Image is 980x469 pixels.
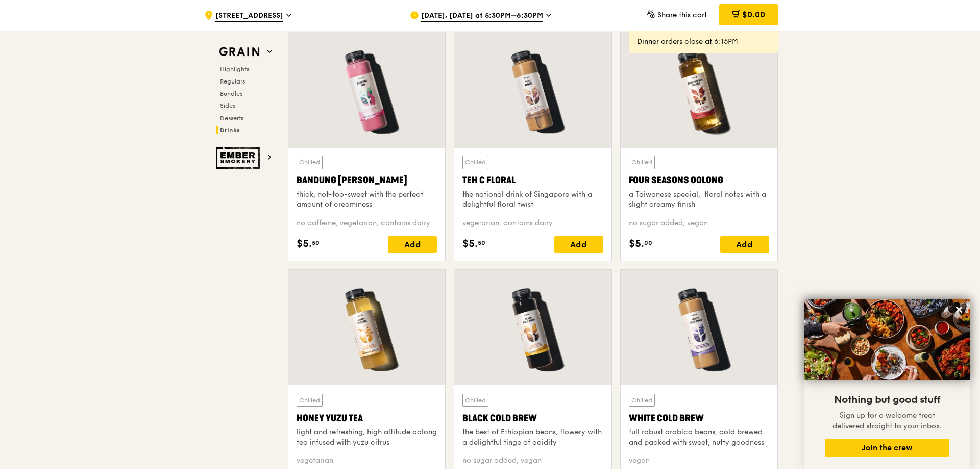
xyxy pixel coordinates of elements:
span: $0.00 [742,10,765,19]
div: no sugar added, vegan [629,218,769,228]
div: vegetarian, contains dairy [462,218,603,228]
div: thick, not-too-sweet with the perfect amount of creaminess [297,189,437,210]
div: no caffeine, vegetarian, contains dairy [297,218,437,228]
span: 50 [312,239,320,247]
img: DSC07876-Edit02-Large.jpeg [804,299,970,380]
span: $5. [462,236,478,252]
span: 50 [478,239,485,247]
div: Chilled [462,156,488,169]
span: $5. [629,236,644,252]
span: Bundles [220,90,242,97]
div: light and refreshing, high altitude oolong tea infused with yuzu citrus [297,427,437,448]
button: Close [951,301,967,318]
div: no sugar added, vegan [462,456,603,466]
div: vegetarian [297,456,437,466]
div: Bandung [PERSON_NAME] [297,173,437,187]
div: vegan [629,456,769,466]
div: Add [554,236,603,253]
span: 00 [644,239,652,247]
div: Honey Yuzu Tea [297,411,437,425]
span: Share this cart [657,11,707,19]
div: Chilled [297,156,323,169]
div: Four Seasons Oolong [629,173,769,187]
span: Sides [220,102,235,109]
img: Ember Smokery web logo [216,147,263,169]
span: Nothing but good stuff [834,394,940,406]
div: Dinner orders close at 6:15PM [637,37,770,47]
div: the national drink of Singapore with a delightful floral twist [462,189,603,210]
span: $5. [297,236,312,252]
button: Join the crew [825,439,949,457]
div: Chilled [297,394,323,407]
span: Desserts [220,115,243,122]
div: Chilled [629,156,655,169]
div: Chilled [629,394,655,407]
div: Add [720,236,769,253]
span: Highlights [220,66,249,73]
div: White Cold Brew [629,411,769,425]
img: Grain web logo [216,43,263,61]
div: Chilled [462,394,488,407]
span: [DATE], [DATE] at 5:30PM–6:30PM [421,11,543,22]
span: Sign up for a welcome treat delivered straight to your inbox. [832,411,942,430]
div: full robust arabica beans, cold brewed and packed with sweet, nutty goodness [629,427,769,448]
div: Add [388,236,437,253]
span: [STREET_ADDRESS] [215,11,283,22]
div: the best of Ethiopian beans, flowery with a delightful tinge of acidity [462,427,603,448]
div: a Taiwanese special, floral notes with a slight creamy finish [629,189,769,210]
div: Black Cold Brew [462,411,603,425]
span: Drinks [220,127,240,134]
div: Teh C Floral [462,173,603,187]
span: Regulars [220,78,245,85]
